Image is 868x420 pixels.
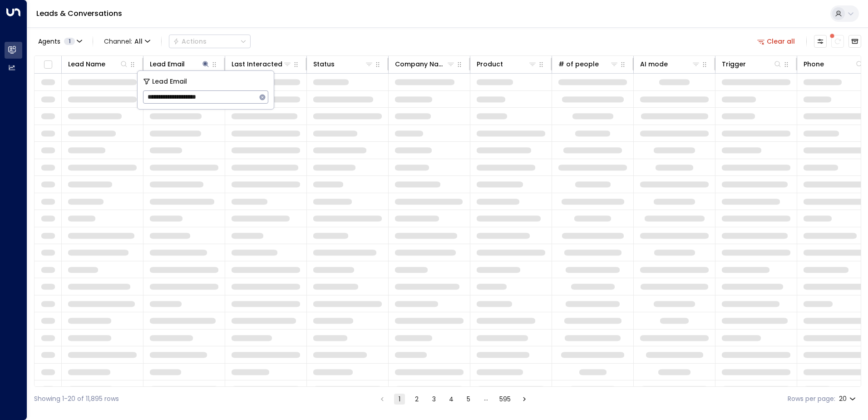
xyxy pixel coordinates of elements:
div: Showing 1-20 of 11,895 rows [34,394,119,404]
button: Go to page 2 [411,394,422,405]
div: Last Interacted [232,59,292,70]
nav: pagination navigation [376,393,530,405]
div: Lead Email [150,59,210,70]
div: Last Interacted [232,59,282,70]
label: Rows per page: [788,394,835,404]
div: Status [313,59,374,70]
button: Go to page 4 [446,394,457,405]
button: Go to page 5 [463,394,474,405]
span: 1 [64,38,75,45]
span: Channel: [100,35,154,48]
div: Phone [804,59,824,70]
div: Actions [173,37,207,45]
button: Channel:All [100,35,154,48]
div: AI mode [640,59,700,70]
button: Archived Leads [848,35,861,48]
div: 20 [839,392,858,405]
button: Customize [814,35,827,48]
a: Leads & Conversations [36,8,122,19]
div: Product [477,59,503,70]
div: Product [477,59,537,70]
button: Go to page 595 [498,394,513,405]
button: Agents1 [34,35,85,48]
button: Clear all [754,35,799,48]
div: … [480,394,491,405]
div: Lead Name [68,59,105,70]
div: Lead Email [150,59,185,70]
div: Status [313,59,335,70]
div: Phone [804,59,864,70]
button: Actions [169,35,251,48]
button: Go to page 3 [429,394,439,405]
span: Lead Email [152,76,187,87]
div: AI mode [640,59,668,70]
div: # of people [558,59,619,70]
div: Trigger [722,59,782,70]
button: Go to next page [519,394,530,405]
div: Trigger [722,59,746,70]
div: Button group with a nested menu [169,35,251,48]
div: Company Name [395,59,455,70]
span: Agents [38,38,60,45]
div: Lead Name [68,59,128,70]
span: There are new threads available. Refresh the grid to view the latest updates. [831,35,844,48]
span: All [134,38,143,45]
div: Company Name [395,59,446,70]
button: page 1 [394,394,405,405]
div: # of people [558,59,599,70]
